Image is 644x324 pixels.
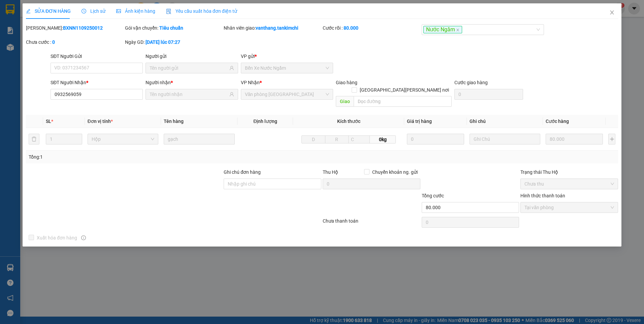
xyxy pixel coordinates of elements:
div: [PERSON_NAME]: [26,24,124,32]
span: user [229,92,234,97]
input: R [325,135,349,143]
div: Người gửi [146,53,238,60]
b: BXNN1109250012 [63,25,103,31]
span: clock-circle [82,9,86,13]
span: Tại văn phòng [524,202,614,213]
input: Ghi chú đơn hàng [224,179,321,189]
input: Dọc đường [354,96,452,107]
button: Close [603,3,621,22]
span: Giao hàng [336,80,357,85]
input: VD: Bàn, Ghế [164,134,235,144]
div: Ngày GD: [125,38,223,46]
div: Gói vận chuyển: [125,24,223,32]
span: Yêu cầu xuất hóa đơn điện tử [166,8,237,14]
span: info-circle [81,235,86,240]
label: Ghi chú đơn hàng [224,169,261,175]
input: Tên người gửi [150,64,228,72]
span: Thu Hộ [323,169,338,175]
input: C [348,135,370,143]
b: Tiêu chuẩn [159,25,183,31]
input: 0 [546,134,603,144]
span: close [456,28,459,32]
div: VP gửi [241,53,333,60]
span: SL [46,119,51,124]
span: picture [116,9,121,13]
span: Kích thước [337,119,360,124]
span: user [229,66,234,70]
input: Tên người nhận [150,91,228,98]
span: Ảnh kiện hàng [116,8,155,14]
span: Chưa thu [524,179,614,189]
span: SỬA ĐƠN HÀNG [26,8,71,14]
div: Trạng thái Thu Hộ [520,168,618,176]
span: VP Nhận [241,80,260,85]
span: Nước Ngầm [423,26,462,34]
b: 0 [52,39,55,45]
th: Ghi chú [467,115,543,128]
div: Người nhận [146,79,238,86]
input: 0 [407,134,464,144]
span: Tên hàng [164,119,184,124]
b: [DATE] lúc 07:27 [146,39,180,45]
span: Định lượng [253,119,277,124]
span: Tổng cước [422,193,444,198]
div: Cước rồi : [323,24,420,32]
div: SĐT Người Nhận [51,79,143,86]
input: D [301,135,325,143]
b: vanthang.tankimchi [256,25,298,31]
span: Văn phòng Đà Nẵng [245,89,329,99]
label: Hình thức thanh toán [520,193,565,198]
input: Cước giao hàng [454,89,523,100]
span: Đơn vị tính [88,119,113,124]
span: Bến Xe Nước Ngầm [245,63,329,73]
span: Cước hàng [546,119,569,124]
span: edit [26,9,31,13]
div: Chưa cước : [26,38,124,46]
button: plus [608,134,615,144]
b: 80.000 [344,25,358,31]
input: Ghi Chú [470,134,541,144]
span: [GEOGRAPHIC_DATA][PERSON_NAME] nơi [357,86,452,94]
span: close [609,10,615,15]
span: Giao [336,96,354,107]
div: Chưa thanh toán [322,217,421,229]
span: 0kg [370,135,396,143]
div: Nhân viên giao: [224,24,321,32]
span: Xuất hóa đơn hàng [34,234,80,241]
button: delete [29,134,39,144]
span: Hộp [92,134,155,144]
span: Giá trị hàng [407,119,432,124]
img: icon [166,9,171,14]
div: SĐT Người Gửi [51,53,143,60]
span: Lịch sử [82,8,105,14]
label: Cước giao hàng [454,80,488,85]
span: Chuyển khoản ng. gửi [369,168,420,176]
div: Tổng: 1 [29,153,249,161]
